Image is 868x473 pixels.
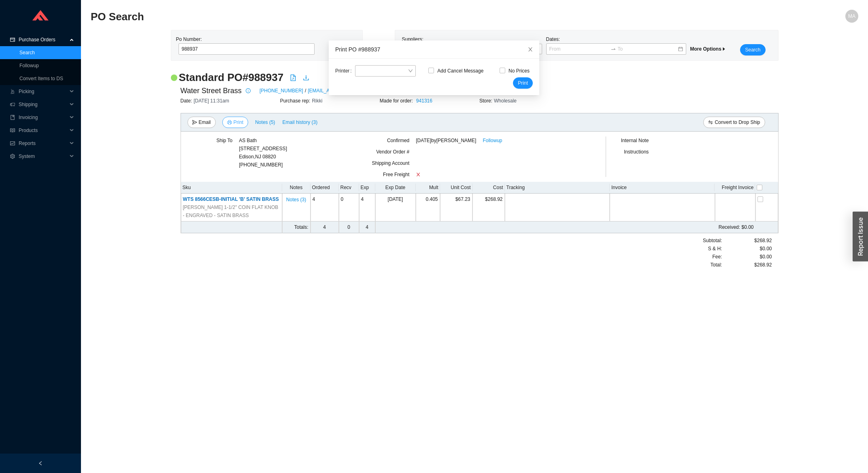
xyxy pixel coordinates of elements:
[690,46,726,52] span: More Options
[239,136,287,169] div: [PHONE_NUMBER]
[19,50,35,55] a: Search
[483,136,502,145] a: Followup
[400,35,544,55] div: Suppliers:
[416,172,421,177] span: close
[416,98,432,104] a: 941316
[303,75,309,81] span: download
[518,79,528,87] span: Print
[187,117,216,128] button: sendEmail
[311,194,339,222] td: 4
[722,236,772,245] div: $268.92
[339,194,359,222] td: 0
[722,245,772,253] div: $0.00
[719,224,740,230] span: Received:
[19,98,67,111] span: Shipping
[183,183,281,192] div: Sku
[255,118,275,126] span: Notes ( 5 )
[745,46,760,54] span: Search
[703,236,722,245] span: Subtotal:
[227,120,232,126] span: printer
[715,118,760,126] span: Convert to Drop Ship
[19,150,67,163] span: System
[339,182,359,194] th: Recv
[38,461,43,466] span: left
[194,98,229,104] span: [DATE] 11:31am
[244,88,253,93] span: info-circle
[311,222,339,233] td: 4
[335,65,355,77] label: Printer
[181,85,242,97] span: Water Street Brass
[239,136,287,161] div: AS Bath [STREET_ADDRESS] Edison , NJ 08820
[544,35,688,55] div: Dates:
[610,182,715,194] th: Invoice
[199,118,211,126] span: Email
[416,136,476,145] span: [DATE] by [PERSON_NAME]
[19,76,63,81] a: Convert Items to DS
[494,98,517,104] span: Wholesale
[192,120,197,126] span: send
[376,149,409,155] span: Vendor Order #
[305,87,306,95] span: /
[91,10,666,24] h2: PO Search
[479,98,494,104] span: Store:
[472,182,505,194] th: Cost
[513,77,533,89] button: Print
[312,98,322,104] span: Rikki
[621,138,649,143] span: Internal Note
[521,40,539,58] button: Close
[19,33,67,46] span: Purchase Orders
[375,182,416,194] th: Exp Date
[416,182,440,194] th: Mult
[10,154,15,159] span: setting
[372,160,410,166] span: Shipping Account
[10,115,15,120] span: book
[505,67,533,75] span: No Prices
[611,46,616,52] span: swap-right
[283,118,318,126] span: Email history (3)
[181,98,194,104] span: Date:
[183,196,279,202] span: WTS 8566CESB-INITIAL 'B' SATIN BRASS
[703,117,765,128] button: swapConvert to Drop Ship
[472,194,505,222] td: $268.92
[505,182,610,194] th: Tracking
[10,141,15,146] span: fund
[375,194,416,222] td: [DATE]
[440,194,472,222] td: $67.23
[339,222,359,233] td: 0
[611,46,616,52] span: to
[10,128,15,133] span: read
[528,47,533,52] span: close
[216,138,232,143] span: Ship To
[176,35,312,55] div: Po Number:
[19,63,39,68] a: Followup
[290,75,296,81] span: file-pdf
[255,118,275,124] button: Notes (5)
[222,117,249,128] button: printerPrint
[848,10,855,23] span: MA
[440,182,472,194] th: Unit Cost
[359,222,375,233] td: 4
[708,245,722,253] span: S & H:
[759,253,772,261] span: $0.00
[618,45,677,53] input: To
[708,120,713,126] span: swap
[434,67,487,75] span: Add Cancel Message
[549,45,609,53] input: From
[282,182,311,194] th: Notes
[282,117,318,128] button: Email history (3)
[721,47,726,51] span: caret-right
[359,182,375,194] th: Exp
[260,87,303,95] a: [PHONE_NUMBER]
[308,87,390,95] a: [EMAIL_ADDRESS][DOMAIN_NAME]
[359,194,375,222] td: 4
[383,172,409,177] span: Free Freight
[19,124,67,137] span: Products
[387,138,409,143] span: Confirmed
[715,182,755,194] th: Freight Invoice
[286,195,306,201] button: Notes (3)
[416,194,440,222] td: 0.405
[380,98,415,104] span: Made for order:
[722,261,772,269] div: $268.92
[311,182,339,194] th: Ordered
[183,203,280,219] span: [PERSON_NAME] 1-1/2" COIN FLAT KNOB - ENGRAVED - SATIN BRASS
